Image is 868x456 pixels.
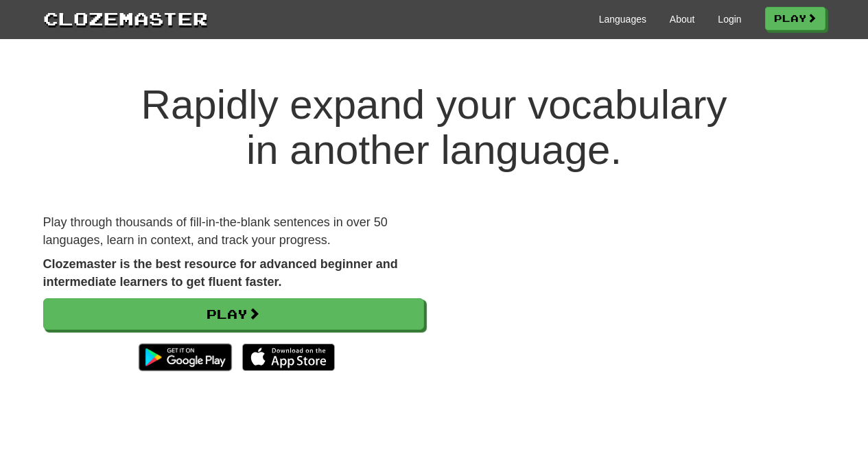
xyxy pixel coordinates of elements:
a: About [670,12,695,26]
a: Play [43,298,424,330]
strong: Clozemaster is the best resource for advanced beginner and intermediate learners to get fluent fa... [43,257,398,289]
a: Clozemaster [43,5,208,31]
p: Play through thousands of fill-in-the-blank sentences in over 50 languages, learn in context, and... [43,214,424,249]
a: Play [765,7,825,30]
a: Languages [599,12,646,26]
img: Download_on_the_App_Store_Badge_US-UK_135x40-25178aeef6eb6b83b96f5f2d004eda3bffbb37122de64afbaef7... [242,344,335,371]
img: Get it on Google Play [132,337,238,378]
a: Login [718,12,741,26]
